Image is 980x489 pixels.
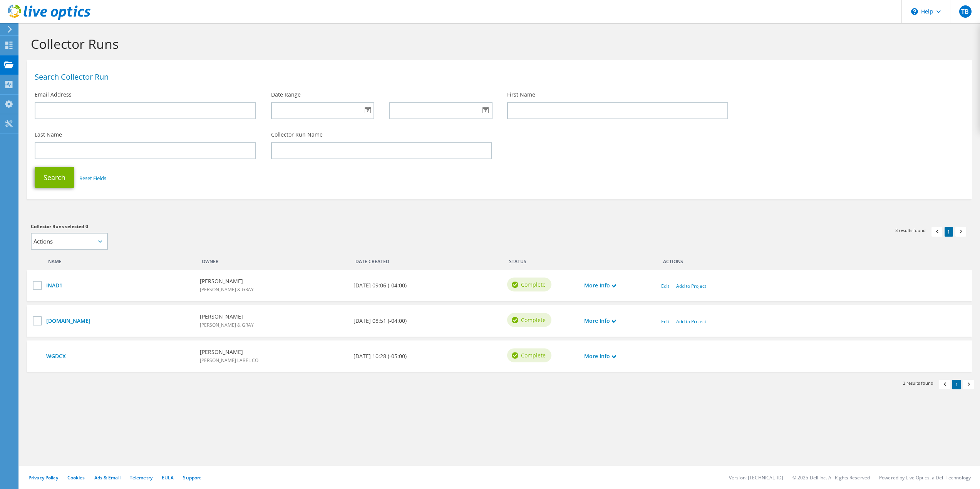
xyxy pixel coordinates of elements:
h1: Search Collector Run [35,73,961,81]
a: Support [183,474,201,481]
span: TB [959,5,972,18]
span: 3 results found [903,380,933,386]
a: Reset Fields [79,175,106,182]
span: Complete [521,316,546,324]
div: Status [503,254,580,266]
h3: Collector Runs selected 0 [31,222,492,231]
div: Name [42,254,196,266]
button: Search [35,167,74,188]
h1: Collector Runs [31,36,965,52]
a: Edit [661,283,669,289]
div: Actions [657,254,965,266]
a: Ads & Email [94,474,121,481]
a: More Info [584,352,616,360]
a: More Info [584,317,616,325]
a: 1 [945,227,953,237]
div: Owner [196,254,350,266]
label: Last Name [35,131,62,139]
span: [PERSON_NAME] & GRAY [200,286,254,293]
label: Collector Run Name [271,131,323,139]
label: First Name [507,91,535,98]
b: [PERSON_NAME] [200,348,258,356]
li: Powered by Live Optics, a Dell Technology [879,474,971,481]
span: Complete [521,351,546,360]
b: [PERSON_NAME] [200,312,254,321]
a: More Info [584,281,616,290]
div: Date Created [350,254,503,266]
a: Add to Project [676,283,706,289]
span: [PERSON_NAME] & GRAY [200,322,254,328]
a: Telemetry [130,474,152,481]
label: Date Range [271,91,301,98]
svg: \n [911,8,918,15]
a: 1 [952,380,961,389]
a: Edit [661,318,669,325]
b: [PERSON_NAME] [200,277,254,285]
span: [PERSON_NAME] LABEL CO [200,357,258,364]
a: Privacy Policy [28,474,58,481]
span: Complete [521,280,546,289]
a: Add to Project [676,318,706,325]
a: Cookies [67,474,85,481]
b: [DATE] 08:51 (-04:00) [353,317,407,325]
a: EULA [162,474,174,481]
label: Email Address [35,91,72,98]
a: INAD1 [46,281,192,290]
span: 3 results found [895,227,926,234]
a: [DOMAIN_NAME] [46,317,192,325]
b: [DATE] 09:06 (-04:00) [353,281,407,290]
li: Version: [TECHNICAL_ID] [729,474,783,481]
b: [DATE] 10:28 (-05:00) [353,352,407,360]
li: © 2025 Dell Inc. All Rights Reserved [792,474,870,481]
a: WGDCX [46,352,192,360]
